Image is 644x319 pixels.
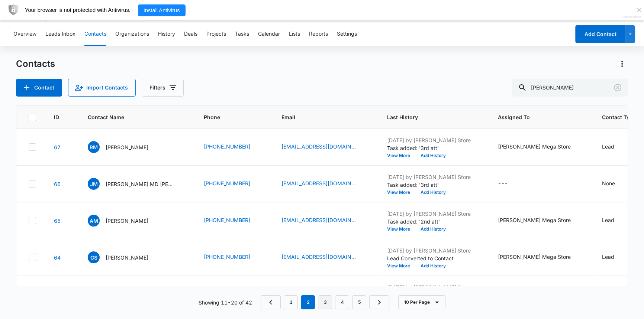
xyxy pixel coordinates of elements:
[281,143,356,150] a: [EMAIL_ADDRESS][DOMAIN_NAME]
[498,216,584,225] div: Assigned To - John Mega Store - Select to Edit Field
[387,153,415,158] button: View More
[289,22,300,46] button: Lists
[415,227,451,231] button: Add History
[498,143,571,150] div: [PERSON_NAME] Mega Store
[158,22,175,46] button: History
[204,179,250,187] a: [PHONE_NUMBER]
[45,22,75,46] button: Leads Inbox
[54,218,61,224] a: Navigate to contact details page for Armandina MI
[88,113,175,121] span: Contact Name
[602,253,614,261] div: Lead
[235,22,249,46] button: Tasks
[602,216,614,224] div: Lead
[369,295,389,309] a: Next Page
[387,247,480,254] p: [DATE] by [PERSON_NAME] Store
[204,179,264,188] div: Phone - (443) 468-3573 - Select to Edit Field
[575,25,625,43] button: Add Contact
[281,216,369,225] div: Email - magarcia.7710@gmail.com - Select to Edit Field
[204,113,253,121] span: Phone
[54,254,61,261] a: Navigate to contact details page for George Sanam
[387,264,415,268] button: View More
[281,179,356,187] a: [EMAIL_ADDRESS][DOMAIN_NAME]
[498,113,573,121] span: Assigned To
[142,79,184,97] button: Filters
[498,179,521,188] div: Assigned To - - Select to Edit Field
[415,153,451,158] button: Add History
[88,178,100,190] span: JM
[106,217,148,225] p: [PERSON_NAME]
[204,216,264,225] div: Phone - (269) 455-8291 - Select to Edit Field
[387,210,480,218] p: [DATE] by [PERSON_NAME] Store
[602,143,628,152] div: Contact Type - Lead - Select to Edit Field
[261,295,389,309] nav: Pagination
[602,253,628,262] div: Contact Type - Lead - Select to Edit Field
[54,144,61,150] a: Navigate to contact details page for Richard Mintah
[387,144,480,152] p: Task added: '3rd att'
[602,113,636,121] span: Contact Type
[204,143,264,152] div: Phone - (240) 869-9364 - Select to Edit Field
[335,295,349,309] a: Page 4
[54,113,59,121] span: ID
[206,22,226,46] button: Projects
[88,215,100,227] span: AM
[387,181,480,189] p: Task added: '3rd att'
[84,22,106,46] button: Contacts
[281,253,356,261] a: [EMAIL_ADDRESS][DOMAIN_NAME]
[415,264,451,268] button: Add History
[309,22,328,46] button: Reports
[352,295,366,309] a: Page 5
[387,283,480,291] p: [DATE] by [PERSON_NAME] Store
[68,79,136,97] button: Import Contacts
[115,22,149,46] button: Organizations
[415,190,451,195] button: Add History
[106,254,148,261] p: [PERSON_NAME]
[398,295,445,309] button: 10 Per Page
[498,253,571,261] div: [PERSON_NAME] Mega Store
[204,253,250,261] a: [PHONE_NUMBER]
[88,251,100,263] span: GS
[512,79,628,97] input: Search Contacts
[337,22,357,46] button: Settings
[16,79,62,97] button: Add Contact
[106,180,173,188] p: [PERSON_NAME] MD [PERSON_NAME]
[387,136,480,144] p: [DATE] by [PERSON_NAME] Store
[261,295,281,309] a: Previous Page
[204,253,264,262] div: Phone - (818) 403-8571 - Select to Edit Field
[498,143,584,152] div: Assigned To - John Mega Store - Select to Edit Field
[387,227,415,231] button: View More
[616,58,628,70] button: Actions
[281,253,369,262] div: Email - geesanam@gmail.com - Select to Edit Field
[387,113,469,121] span: Last History
[612,82,624,94] button: Clear
[204,216,250,224] a: [PHONE_NUMBER]
[284,295,298,309] a: Page 1
[88,141,162,153] div: Contact Name - Richard Mintah - Select to Edit Field
[318,295,332,309] a: Page 3
[198,299,252,306] p: Showing 11-20 of 42
[88,215,162,227] div: Contact Name - Armandina MI - Select to Edit Field
[602,216,628,225] div: Contact Type - Lead - Select to Edit Field
[602,179,628,188] div: Contact Type - None - Select to Edit Field
[387,254,480,262] p: Lead Converted to Contact
[184,22,197,46] button: Deals
[498,253,584,262] div: Assigned To - John Mega Store - Select to Edit Field
[387,218,480,225] p: Task added: '2nd att'
[16,58,55,69] h1: Contacts
[387,190,415,195] button: View More
[88,251,162,263] div: Contact Name - George Sanam - Select to Edit Field
[281,179,369,188] div: Email - jhjefferson923@yahoo.com - Select to Edit Field
[88,141,100,153] span: RM
[13,22,36,46] button: Overview
[204,143,250,150] a: [PHONE_NUMBER]
[602,143,614,150] div: Lead
[281,143,369,152] div: Email - richmine@mail.com - Select to Edit Field
[301,295,315,309] em: 2
[281,216,356,224] a: [EMAIL_ADDRESS][DOMAIN_NAME]
[88,178,186,190] div: Contact Name - Janae MD Jefferson - Select to Edit Field
[281,113,358,121] span: Email
[387,173,480,181] p: [DATE] by [PERSON_NAME] Store
[498,179,508,188] div: ---
[106,143,148,151] p: [PERSON_NAME]
[602,179,615,187] div: None
[498,216,571,224] div: [PERSON_NAME] Mega Store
